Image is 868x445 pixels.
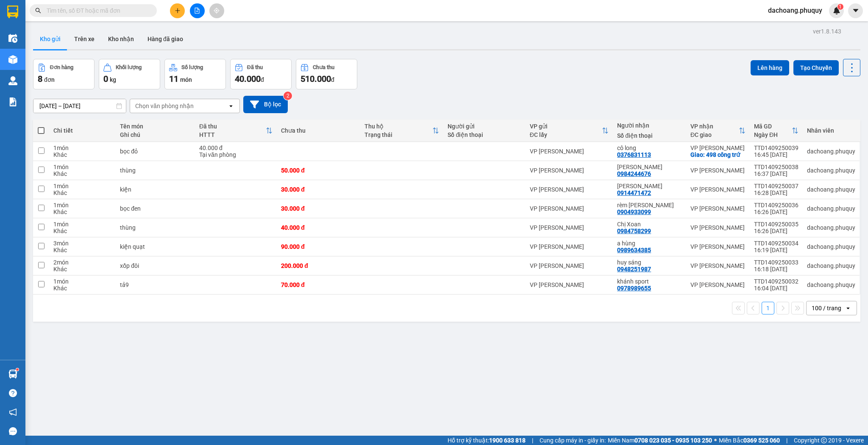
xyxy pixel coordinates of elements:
[261,76,264,83] span: đ
[247,64,263,70] div: Đã thu
[199,151,273,158] div: Tại văn phòng
[33,59,95,89] button: Đơn hàng8đơn
[120,281,191,288] div: tả9
[690,243,746,250] div: VP [PERSON_NAME]
[743,437,780,444] strong: 0369 525 060
[754,189,798,196] div: 16:28 [DATE]
[807,127,855,134] div: Nhân viên
[807,281,855,288] div: dachoang.phuquy
[448,436,526,445] span: Hỗ trợ kỹ thuật:
[281,281,356,288] div: 70.000 đ
[813,27,841,36] div: ver 1.8.143
[281,224,356,231] div: 40.000 đ
[754,170,798,177] div: 16:37 [DATE]
[9,389,17,397] span: question-circle
[195,120,277,142] th: Toggle SortBy
[120,167,191,174] div: thùng
[754,259,798,266] div: TTD1409250033
[532,436,533,445] span: |
[617,145,682,151] div: cô long
[754,240,798,247] div: TTD1409250034
[53,228,111,234] div: Khác
[530,243,609,250] div: VP [PERSON_NAME]
[53,183,111,189] div: 1 món
[16,368,19,371] sup: 1
[214,8,220,14] span: aim
[750,120,803,142] th: Toggle SortBy
[807,224,855,231] div: dachoang.phuquy
[116,64,142,70] div: Khối lượng
[786,436,787,445] span: |
[617,189,651,196] div: 0914471472
[120,224,191,231] div: thùng
[110,76,116,83] span: kg
[99,59,160,89] button: Khối lượng0kg
[199,145,273,151] div: 40.000 đ
[530,281,609,288] div: VP [PERSON_NAME]
[120,186,191,193] div: kiện
[690,145,746,151] div: VP [PERSON_NAME]
[807,186,855,193] div: dachoang.phuquy
[364,131,433,138] div: Trạng thái
[53,209,111,215] div: Khác
[807,167,855,174] div: dachoang.phuquy
[617,259,682,266] div: huy sáng
[360,120,444,142] th: Toggle SortBy
[690,262,746,269] div: VP [PERSON_NAME]
[281,262,356,269] div: 200.000 đ
[67,29,101,49] button: Trên xe
[754,151,798,158] div: 16:45 [DATE]
[33,99,126,113] input: Select a date range.
[141,29,190,49] button: Hàng đã giao
[164,59,226,89] button: Số lượng11món
[617,285,651,292] div: 0978989655
[120,131,191,138] div: Ghi chú
[761,5,829,16] span: dachoang.phuquy
[53,202,111,209] div: 1 món
[754,228,798,234] div: 16:26 [DATE]
[53,145,111,151] div: 1 món
[53,127,111,134] div: Chi tiết
[617,170,651,177] div: 0984244676
[135,102,194,110] div: Chọn văn phòng nhận
[754,278,798,285] div: TTD1409250032
[448,123,521,130] div: Người gửi
[53,170,111,177] div: Khác
[617,221,682,228] div: Chị Xoan
[530,123,602,130] div: VP gửi
[281,205,356,212] div: 30.000 đ
[180,76,192,83] span: món
[331,76,334,83] span: đ
[284,92,292,100] sup: 2
[617,278,682,285] div: khánh sport
[807,262,855,269] div: dachoang.phuquy
[9,408,17,416] span: notification
[190,3,205,18] button: file-add
[714,439,717,442] span: ⚪️
[617,122,682,129] div: Người nhận
[754,202,798,209] div: TTD1409250036
[762,302,774,314] button: 1
[47,6,147,15] input: Tìm tên, số ĐT hoặc mã đơn
[243,96,288,113] button: Bộ lọc
[530,167,609,174] div: VP [PERSON_NAME]
[617,240,682,247] div: a hùng
[845,305,851,311] svg: open
[617,228,651,234] div: 0984758299
[120,262,191,269] div: xốp đôi
[617,202,682,209] div: rèm Hưng Thịnh
[209,3,224,18] button: aim
[754,266,798,273] div: 16:18 [DATE]
[839,4,842,10] span: 1
[617,247,651,253] div: 0989634385
[530,205,609,212] div: VP [PERSON_NAME]
[754,145,798,151] div: TTD1409250039
[53,247,111,253] div: Khác
[754,247,798,253] div: 16:19 [DATE]
[617,132,682,139] div: Số điện thoại
[690,167,746,174] div: VP [PERSON_NAME]
[754,164,798,170] div: TTD1409250038
[634,437,712,444] strong: 0708 023 035 - 0935 103 250
[170,3,185,18] button: plus
[526,120,613,142] th: Toggle SortBy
